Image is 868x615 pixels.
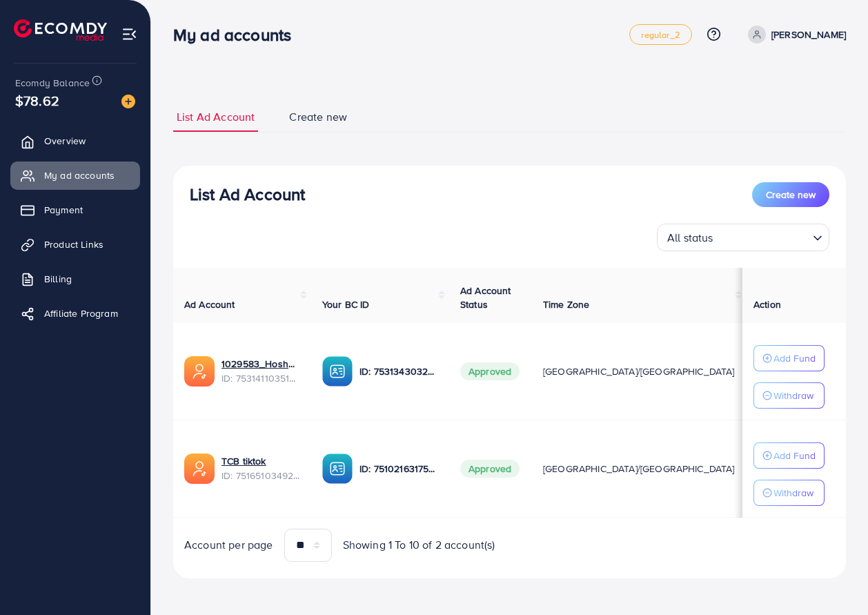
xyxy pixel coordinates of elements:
p: Add Fund [773,350,816,367]
span: Ecomdy Balance [15,76,90,90]
span: ID: 7516510349290700801 [221,469,300,482]
button: Create new [752,182,829,207]
button: Add Fund [753,345,825,371]
h3: List Ad Account [190,184,305,204]
span: List Ad Account [177,109,255,125]
span: Time Zone [543,297,589,311]
p: [PERSON_NAME] [771,26,846,43]
a: Overview [10,127,140,155]
span: Billing [44,272,72,286]
span: Create new [766,188,816,202]
span: Overview [44,134,86,148]
a: regular_2 [629,24,691,45]
span: Create new [289,109,347,125]
button: Add Fund [753,442,825,469]
span: [GEOGRAPHIC_DATA]/[GEOGRAPHIC_DATA] [543,462,735,476]
span: Ad Account Status [460,284,511,311]
img: logo [14,19,107,41]
span: [GEOGRAPHIC_DATA]/[GEOGRAPHIC_DATA] [543,364,735,378]
span: All status [664,228,716,248]
span: regular_2 [641,30,680,39]
span: Account per page [184,537,273,553]
span: Your BC ID [322,297,370,311]
button: Withdraw [753,382,825,409]
span: Affiliate Program [44,306,118,320]
div: Search for option [657,224,829,251]
a: [PERSON_NAME] [742,26,846,43]
img: ic-ba-acc.ded83a64.svg [322,453,353,484]
p: Add Fund [773,447,816,464]
span: My ad accounts [44,168,115,182]
span: Product Links [44,237,103,251]
input: Search for option [718,225,807,248]
p: Withdraw [773,387,813,404]
a: Payment [10,196,140,224]
img: menu [121,26,137,42]
a: Billing [10,265,140,293]
img: ic-ads-acc.e4c84228.svg [184,453,215,484]
div: <span class='underline'>TCB tiktok</span></br>7516510349290700801 [221,454,300,482]
span: Ad Account [184,297,235,311]
a: TCB tiktok [221,454,300,468]
span: $78.62 [15,90,59,110]
span: Showing 1 To 10 of 2 account(s) [343,537,495,553]
p: Withdraw [773,485,813,501]
p: ID: 7510216317522165767 [359,460,438,477]
span: Action [753,297,781,311]
div: <span class='underline'>1029583_Hoshbay_1753543282699</span></br>7531411035157938177 [221,357,300,385]
a: My ad accounts [10,162,140,189]
img: ic-ba-acc.ded83a64.svg [322,356,353,387]
a: Product Links [10,231,140,258]
a: Affiliate Program [10,300,140,327]
img: ic-ads-acc.e4c84228.svg [184,356,215,387]
span: Approved [460,362,520,380]
a: 1029583_Hoshbay_1753543282699 [221,357,300,371]
span: Approved [460,460,520,478]
span: Payment [44,203,83,217]
p: ID: 7531343032491360273 [359,363,438,380]
img: image [121,95,135,108]
button: Withdraw [753,480,825,506]
span: ID: 7531411035157938177 [221,371,300,385]
h3: My ad accounts [173,25,302,45]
